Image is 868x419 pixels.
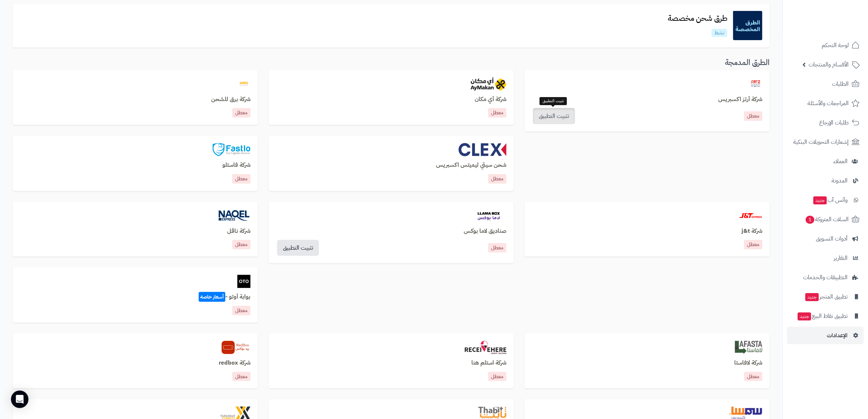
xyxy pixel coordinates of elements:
[787,133,864,151] a: إشعارات التحويلات البنكية
[488,174,506,184] p: معطل
[813,196,827,204] span: جديد
[488,372,506,381] p: معطل
[533,108,575,124] a: تثبيت التطبيق
[816,234,848,244] span: أدوات التسويق
[818,16,861,32] img: logo-2.png
[465,341,506,354] img: aymakan
[269,136,514,191] a: clexشحن سيتي ليميتس اكسبريسمعطل
[232,306,250,315] p: معطل
[662,14,733,23] h3: طرق شحن مخصصة
[532,228,762,235] h3: شركة j&t
[20,96,250,103] h3: شركة برق للشحن
[787,36,864,54] a: لوحة التحكم
[744,111,762,121] a: معطل
[787,288,864,305] a: تطبيق المتجرجديد
[806,216,815,224] span: 1
[532,360,762,366] h3: شركة لافاستا
[218,209,250,222] img: naqel
[787,153,864,170] a: العملاء
[277,240,319,256] a: تثبيت التطبيق
[805,293,819,301] span: جديد
[807,98,849,108] span: المراجعات والأسئلة
[822,40,849,50] span: لوحة التحكم
[712,29,727,37] p: نشط
[20,162,250,169] h3: شركة فاستلو
[744,240,762,249] p: معطل
[13,334,258,389] a: redboxشركة redboxمعطل
[819,118,849,128] span: طلبات الإرجاع
[232,174,250,184] p: معطل
[269,334,514,389] a: aymakanشركة استلم هنامعطل
[232,372,250,381] p: معطل
[237,77,250,91] img: barq
[20,360,250,366] h3: شركة redbox
[787,172,864,189] a: المدونة
[13,268,258,323] a: otoبوابة أوتو -أسعار خاصةمعطل
[827,330,848,341] span: الإعدادات
[232,108,250,118] p: معطل
[199,292,225,302] span: أسعار خاصة
[525,334,770,389] a: lafastaشركة لافاستامعطل
[787,95,864,112] a: المراجعات والأسئلة
[13,58,770,67] h3: الطرق المدمجة
[222,341,251,354] img: redbox
[276,360,506,366] h3: شركة استلم هنا
[13,202,258,257] a: naqelشركة ناقلمعطل
[832,176,848,186] span: المدونة
[13,70,258,125] a: barqشركة برق للشحنمعطل
[276,228,506,235] a: صناديق لاما بوكس
[787,191,864,209] a: وآتس آبجديد
[813,195,848,205] span: وآتس آب
[276,209,506,222] a: llamabox
[744,372,762,381] p: معطل
[832,79,849,89] span: الطلبات
[472,209,506,222] img: llamabox
[834,253,848,263] span: التقارير
[11,391,28,408] div: Open Intercom Messenger
[787,114,864,131] a: طلبات الإرجاع
[540,97,567,105] div: تثبيت التطبيق
[735,341,762,354] img: lafasta
[798,312,811,320] span: جديد
[739,209,762,222] img: jt
[749,77,762,91] img: artzexpress
[809,59,849,70] span: الأقسام والمنتجات
[787,307,864,325] a: تطبيق نقاط البيعجديد
[488,108,506,118] p: معطل
[276,96,506,103] h3: شركة أي مكان
[787,269,864,286] a: التطبيقات والخدمات
[787,327,864,344] a: الإعدادات
[787,75,864,93] a: الطلبات
[787,249,864,267] a: التقارير
[276,162,506,169] h3: شحن سيتي ليميتس اكسبريس
[532,96,762,103] a: شركة أرتز اكسبريس
[213,143,250,156] img: fastlo
[269,70,514,125] a: aymakanشركة أي مكانمعطل
[525,202,770,257] a: jtشركة j&tمعطل
[20,294,250,300] h3: بوابة أوتو -
[459,143,506,156] img: clex
[662,14,733,36] a: طرق شحن مخصصةنشط
[237,275,250,288] img: oto
[488,243,506,253] a: معطل
[797,311,848,321] span: تطبيق نقاط البيع
[471,77,506,91] img: aymakan
[803,272,848,282] span: التطبيقات والخدمات
[805,292,848,302] span: تطبيق المتجر
[787,211,864,228] a: السلات المتروكة1
[20,228,250,235] h3: شركة ناقل
[232,240,250,249] p: معطل
[805,214,849,224] span: السلات المتروكة
[532,77,762,91] a: artzexpress
[13,136,258,191] a: fastloشركة فاستلومعطل
[833,156,848,166] span: العملاء
[787,230,864,247] a: أدوات التسويق
[793,137,849,147] span: إشعارات التحويلات البنكية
